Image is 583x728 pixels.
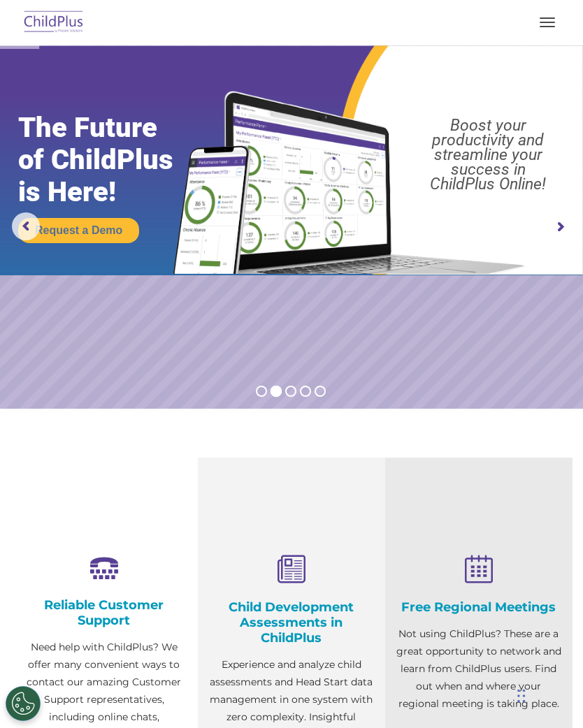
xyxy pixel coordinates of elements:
[208,599,375,646] h4: Child Development Assessments in ChildPlus
[18,218,139,243] a: Request a Demo
[517,675,526,717] div: Drag
[6,686,41,721] button: Cookies Settings
[18,112,204,208] rs-layer: The Future of ChildPlus is Here!
[347,585,583,728] iframe: Chat Widget
[21,597,187,628] h4: Reliable Customer Support
[402,118,575,191] rs-layer: Boost your productivity and streamline your success in ChildPlus Online!
[21,6,87,39] img: ChildPlus by Procare Solutions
